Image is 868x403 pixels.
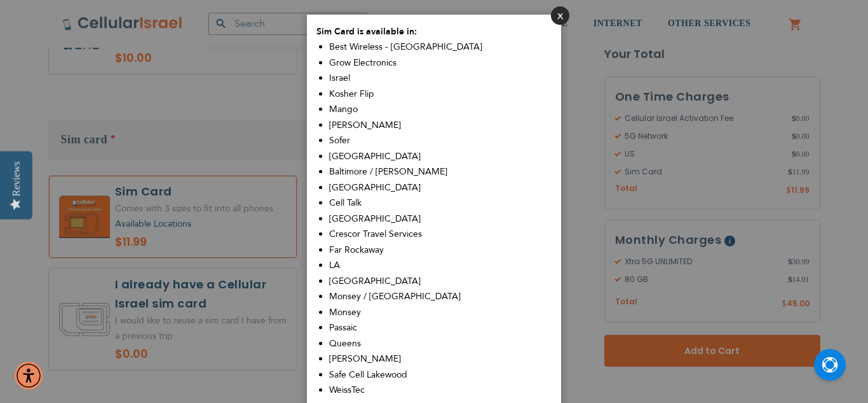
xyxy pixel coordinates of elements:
[329,290,461,302] span: Monsey / [GEOGRAPHIC_DATA]
[316,25,417,38] span: Sim Card is available in:
[329,384,365,396] span: WeissTec
[329,103,358,115] span: Mango
[329,306,361,318] span: Monsey
[329,353,401,365] span: [PERSON_NAME]
[329,337,361,350] span: Queens
[329,275,421,287] span: [GEOGRAPHIC_DATA]
[329,228,422,240] span: Crescor Travel Services
[329,181,421,194] span: [GEOGRAPHIC_DATA]
[329,134,350,146] span: Sofer
[329,72,350,84] span: Israel
[329,369,407,381] span: Safe Cell Lakewood
[329,213,421,225] span: [GEOGRAPHIC_DATA]
[329,322,357,334] span: Passaic
[329,244,384,256] span: Far Rockaway
[329,41,482,53] span: Best Wireless - [GEOGRAPHIC_DATA]
[11,161,22,196] div: Reviews
[329,150,421,162] span: [GEOGRAPHIC_DATA]
[329,166,447,178] span: Baltimore / [PERSON_NAME]
[329,259,340,271] span: LA
[329,197,362,209] span: Cell Talk
[329,119,401,131] span: [PERSON_NAME]
[15,362,43,390] div: Accessibility Menu
[329,57,397,69] span: Grow Electronics
[329,88,374,100] span: Kosher Flip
